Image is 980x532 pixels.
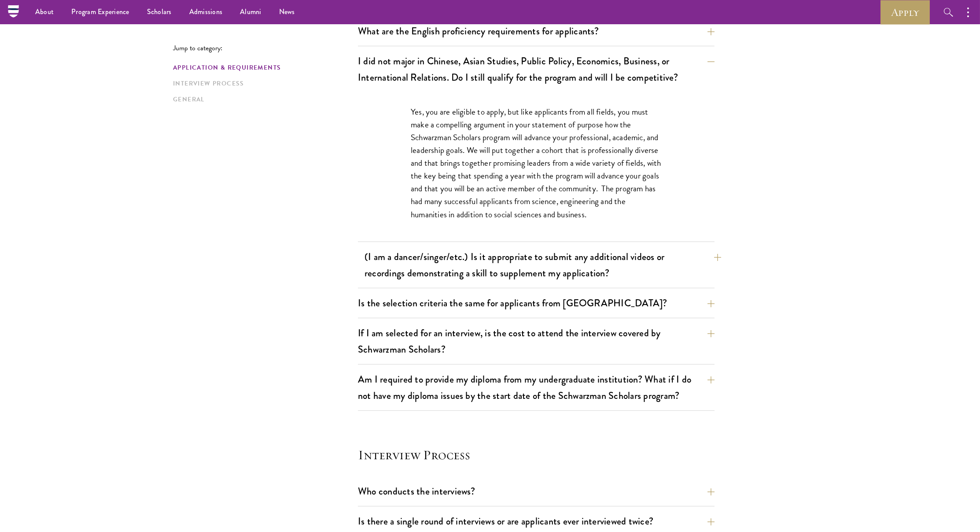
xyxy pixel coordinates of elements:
a: Interview Process [173,79,353,88]
button: What are the English proficiency requirements for applicants? [358,21,715,41]
button: Is the selection criteria the same for applicants from [GEOGRAPHIC_DATA]? [358,293,715,313]
button: If I am selected for an interview, is the cost to attend the interview covered by Schwarzman Scho... [358,323,715,359]
a: General [173,95,353,104]
button: Is there a single round of interviews or are applicants ever interviewed twice? [358,511,715,531]
p: Jump to category: [173,44,358,52]
p: Yes, you are eligible to apply, but like applicants from all fields, you must make a compelling a... [411,105,662,221]
button: Am I required to provide my diploma from my undergraduate institution? What if I do not have my d... [358,369,715,406]
button: I did not major in Chinese, Asian Studies, Public Policy, Economics, Business, or International R... [358,51,715,87]
h4: Interview Process [358,446,715,464]
button: Who conducts the interviews? [358,481,715,501]
button: (I am a dancer/singer/etc.) Is it appropriate to submit any additional videos or recordings demon... [365,247,721,283]
a: Application & Requirements [173,63,353,72]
